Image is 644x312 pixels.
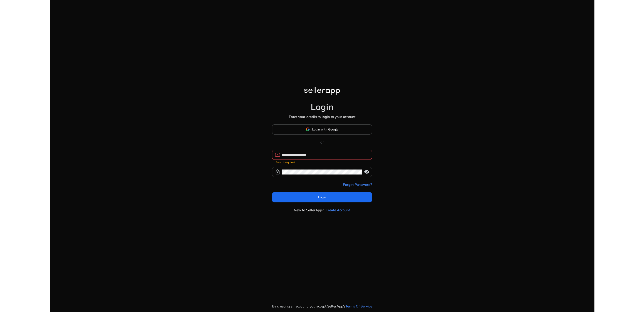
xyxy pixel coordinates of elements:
[364,169,370,175] span: visibility
[306,127,310,131] img: google-logo.svg
[294,207,324,213] p: New to SellerApp?
[272,124,372,135] button: Login with Google
[311,102,334,113] h1: Login
[274,152,280,158] span: mail
[272,192,372,202] button: Login
[345,304,372,309] a: Terms Of Service
[272,140,372,145] p: or
[289,114,355,119] p: Enter your details to login to your account
[318,195,326,200] span: Login
[326,207,350,213] a: Create Account
[274,169,280,175] span: lock
[343,182,372,187] a: Forgot Password?
[285,161,295,164] strong: required
[312,127,338,132] span: Login with Google
[276,160,368,165] mat-error: Email is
